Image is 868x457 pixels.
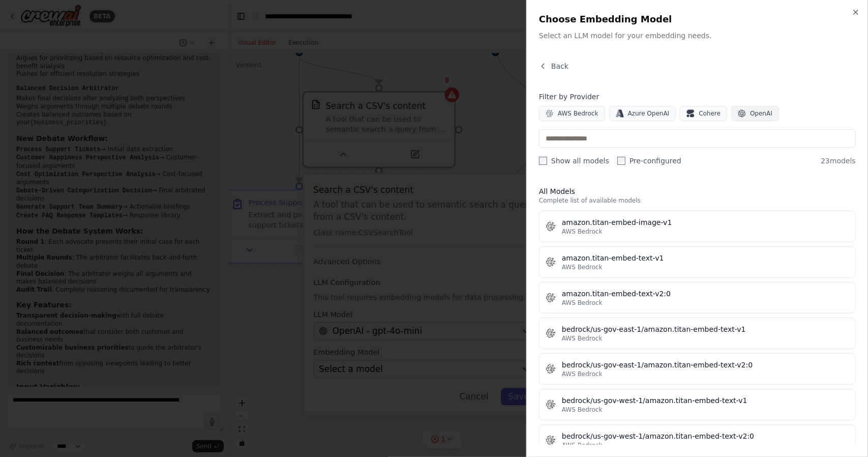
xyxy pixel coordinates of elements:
button: amazon.titan-embed-text-v2:0AWS Bedrock [539,282,856,313]
button: Back [539,61,568,71]
input: Show all models [539,157,547,165]
h2: Choose Embedding Model [539,12,856,26]
button: bedrock/us-gov-west-1/amazon.titan-embed-text-v1AWS Bedrock [539,389,856,420]
span: OpenAI [750,109,772,118]
span: Azure OpenAI [628,109,670,118]
button: bedrock/us-gov-west-1/amazon.titan-embed-text-v2:0AWS Bedrock [539,424,856,456]
label: Show all models [539,156,609,166]
div: bedrock/us-gov-west-1/amazon.titan-embed-text-v1 [562,395,849,406]
div: bedrock/us-gov-east-1/amazon.titan-embed-text-v2:0 [562,360,849,370]
span: 23 models [821,156,856,166]
p: Select an LLM model for your embedding needs. [539,31,856,41]
span: AWS Bedrock [562,406,603,414]
span: AWS Bedrock [562,227,603,236]
button: OpenAI [731,106,779,121]
button: AWS Bedrock [539,106,605,121]
div: amazon.titan-embed-text-v1 [562,253,849,263]
span: AWS Bedrock [562,334,603,342]
span: Back [551,61,568,71]
span: Cohere [699,109,721,118]
button: amazon.titan-embed-text-v1AWS Bedrock [539,246,856,278]
div: bedrock/us-gov-west-1/amazon.titan-embed-text-v2:0 [562,431,849,441]
span: AWS Bedrock [562,370,603,378]
span: AWS Bedrock [558,109,598,118]
button: Azure OpenAI [609,106,676,121]
h3: All Models [539,186,856,196]
span: AWS Bedrock [562,263,603,271]
div: amazon.titan-embed-image-v1 [562,217,849,227]
h4: Filter by Provider [539,92,856,102]
span: AWS Bedrock [562,299,603,307]
button: Cohere [680,106,727,121]
button: amazon.titan-embed-image-v1AWS Bedrock [539,211,856,242]
input: Pre-configured [617,157,625,165]
button: bedrock/us-gov-east-1/amazon.titan-embed-text-v2:0AWS Bedrock [539,353,856,385]
button: bedrock/us-gov-east-1/amazon.titan-embed-text-v1AWS Bedrock [539,318,856,349]
div: amazon.titan-embed-text-v2:0 [562,289,849,299]
span: AWS Bedrock [562,441,603,449]
label: Pre-configured [617,156,681,166]
div: bedrock/us-gov-east-1/amazon.titan-embed-text-v1 [562,324,849,334]
p: Complete list of available models [539,196,856,205]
